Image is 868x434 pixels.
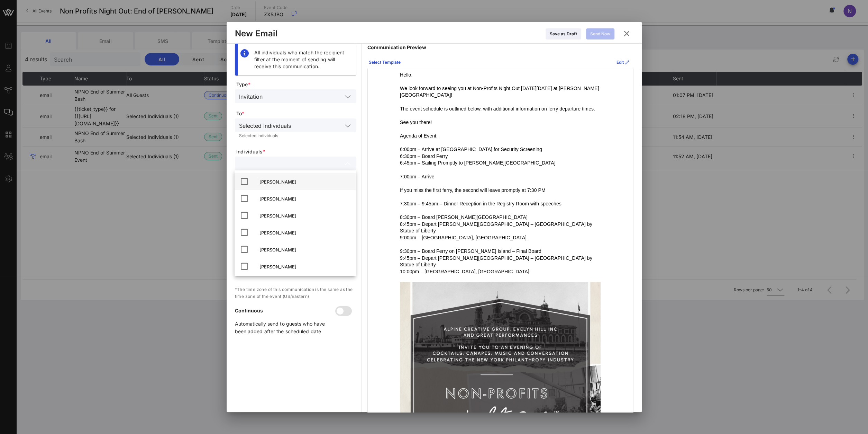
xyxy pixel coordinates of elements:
span: Hello, [400,72,412,78]
div: [PERSON_NAME] [259,213,350,219]
p: Communication Preview [367,44,633,51]
div: [PERSON_NAME] [259,179,350,185]
div: Selected Individuals [239,134,352,138]
span: 8:45pm – Depart [PERSON_NAME][GEOGRAPHIC_DATA] – [GEOGRAPHIC_DATA] by Statue of Liberty [400,221,592,234]
div: Invitation [239,94,263,100]
div: [PERSON_NAME] [259,264,350,269]
span: 9:00pm – [GEOGRAPHIC_DATA], [GEOGRAPHIC_DATA] [400,235,527,240]
div: All individuals who match the recipient filter at the moment of sending will receive this communi... [254,49,350,70]
span: 7:00pm – Arrive [400,174,435,179]
div: [PERSON_NAME] [259,247,350,253]
span: 9:30pm – Board Ferry on [PERSON_NAME] Island – Final Board [400,248,541,254]
span: 6:30pm – Board Ferry [400,153,448,159]
div: Save as Draft [550,30,577,37]
div: Send Now [590,30,610,37]
button: Send Now [586,28,614,39]
span: 7:30pm – 9:45pm – Dinner Reception in the Registry Room with speeches [400,201,561,206]
span: If you miss the first ferry, the second will leave promptly at 7:30 PM [400,187,546,193]
div: Select Template [369,59,401,66]
div: New Email [235,28,277,39]
div: [PERSON_NAME] [259,230,350,236]
span: Type [236,81,356,88]
div: Selected Individuals [235,118,356,132]
div: Edit [616,59,629,66]
p: *The time zone of this communication is the same as the time zone of the event (US/Eastern) [235,286,356,300]
button: Save as Draft [546,28,581,39]
button: Edit [612,57,633,68]
span: Agenda of Event: [400,133,438,139]
p: Automatically send to guests who have been added after the scheduled date [235,320,337,335]
span: Individuals [236,148,356,155]
span: 10:00pm – [GEOGRAPHIC_DATA], [GEOGRAPHIC_DATA] [400,269,529,274]
span: 8:30pm – Board [PERSON_NAME][GEOGRAPHIC_DATA] [400,214,528,220]
span: See you there! [400,119,432,125]
span: The event schedule is outlined below, with additional information on ferry departure times. [400,106,595,112]
div: Selected Individuals [239,123,291,129]
p: Continuous [235,307,337,315]
span: We look forward to seeing you at Non-Profits Night Out [DATE][DATE] at [PERSON_NAME][GEOGRAPHIC_D... [400,86,599,98]
div: [PERSON_NAME] [259,196,350,202]
div: Invitation [235,89,356,103]
button: Select Template [365,57,405,68]
span: 6:45pm – Sailing Promptly to [PERSON_NAME][GEOGRAPHIC_DATA] [400,160,556,166]
span: 9:45pm – Depart [PERSON_NAME][GEOGRAPHIC_DATA] – [GEOGRAPHIC_DATA] by Statue of Liberty [400,255,592,268]
span: To [236,110,356,117]
span: 6:00pm – Arrive at [GEOGRAPHIC_DATA] for Security Screening [400,147,542,152]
